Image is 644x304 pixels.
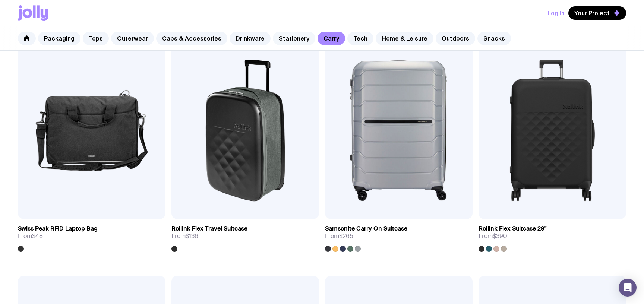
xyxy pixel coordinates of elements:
span: From [18,232,43,240]
a: Caps & Accessories [156,32,227,45]
a: Snacks [477,32,511,45]
span: $390 [493,232,507,240]
h3: Rollink Flex Suitcase 29" [479,225,546,232]
h3: Rollink Flex Travel Suitcase [171,225,247,232]
span: $48 [32,232,43,240]
button: Log In [547,6,565,20]
a: Drinkware [230,32,271,45]
h3: Samsonite Carry On Suitcase [325,225,407,232]
a: Packaging [38,32,80,45]
a: Outdoors [436,32,475,45]
h3: Swiss Peak RFID Laptop Bag [18,225,98,232]
span: Your Project [574,9,610,17]
a: Tops [83,32,109,45]
a: Samsonite Carry On SuitcaseFrom$265 [325,219,473,252]
div: Open Intercom Messenger [619,279,637,297]
button: Your Project [568,6,626,20]
span: From [479,232,507,240]
a: Outerwear [111,32,154,45]
a: Rollink Flex Travel SuitcaseFrom$136 [171,219,319,252]
span: From [171,232,198,240]
a: Swiss Peak RFID Laptop BagFrom$48 [18,219,165,252]
span: $136 [186,232,198,240]
a: Stationery [273,32,315,45]
span: From [325,232,353,240]
a: Tech [347,32,373,45]
span: $265 [339,232,353,240]
a: Home & Leisure [376,32,433,45]
a: Carry [318,32,345,45]
a: Rollink Flex Suitcase 29"From$390 [479,219,626,252]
